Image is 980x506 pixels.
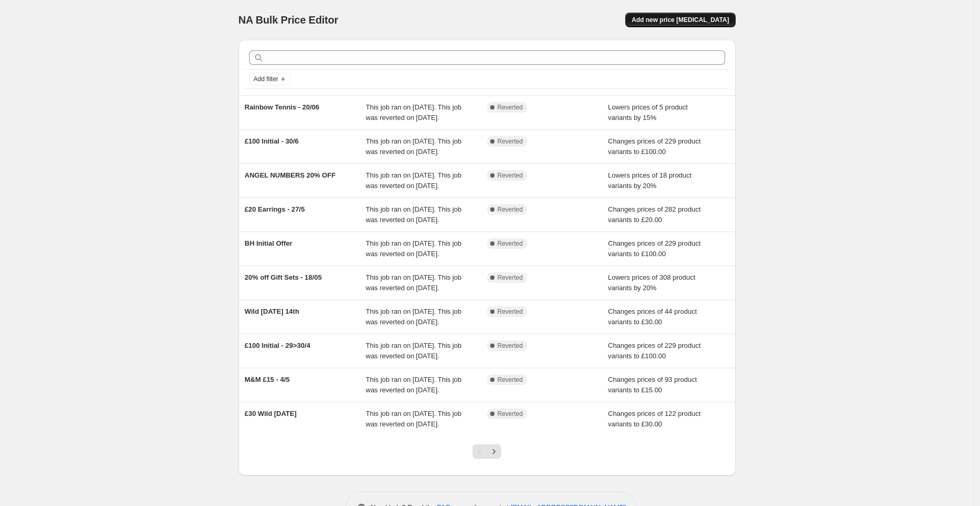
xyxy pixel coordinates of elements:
[245,137,299,145] span: £100 Initial - 30/6
[245,307,299,315] span: Wild [DATE] 14th
[498,171,523,180] span: Reverted
[608,410,701,428] span: Changes prices of 122 product variants to £30.00
[498,239,523,248] span: Reverted
[245,376,290,383] span: M&M £15 - 4/5
[498,273,523,282] span: Reverted
[245,273,322,281] span: 20% off Gift Sets - 18/05
[366,171,461,190] span: This job ran on [DATE]. This job was reverted on [DATE].
[608,273,695,292] span: Lowers prices of 308 product variants by 20%
[608,137,701,156] span: Changes prices of 229 product variants to £100.00
[498,307,523,316] span: Reverted
[366,205,461,224] span: This job ran on [DATE]. This job was reverted on [DATE].
[245,410,297,417] span: £30 Wild [DATE]
[366,307,461,326] span: This job ran on [DATE]. This job was reverted on [DATE].
[608,239,701,258] span: Changes prices of 229 product variants to £100.00
[366,103,461,122] span: This job ran on [DATE]. This job was reverted on [DATE].
[498,410,523,418] span: Reverted
[608,342,701,360] span: Changes prices of 229 product variants to £100.00
[608,205,701,224] span: Changes prices of 282 product variants to £20.00
[245,103,320,111] span: Rainbow Tennis - 20/06
[498,137,523,146] span: Reverted
[239,14,339,26] span: NA Bulk Price Editor
[254,75,278,83] span: Add filter
[366,239,461,258] span: This job ran on [DATE]. This job was reverted on [DATE].
[498,205,523,214] span: Reverted
[608,171,692,190] span: Lowers prices of 18 product variants by 20%
[487,444,501,459] button: Next
[608,307,697,326] span: Changes prices of 44 product variants to £30.00
[366,342,461,360] span: This job ran on [DATE]. This job was reverted on [DATE].
[245,342,310,349] span: £100 Initial - 29>30/4
[608,103,688,122] span: Lowers prices of 5 product variants by 15%
[625,13,735,27] button: Add new price [MEDICAL_DATA]
[245,239,292,247] span: BH Initial Offer
[498,376,523,384] span: Reverted
[498,103,523,112] span: Reverted
[245,205,305,213] span: £20 Earrings - 27/5
[608,376,697,394] span: Changes prices of 93 product variants to £15.00
[472,444,501,459] nav: Pagination
[366,273,461,292] span: This job ran on [DATE]. This job was reverted on [DATE].
[366,376,461,394] span: This job ran on [DATE]. This job was reverted on [DATE].
[498,342,523,350] span: Reverted
[366,137,461,156] span: This job ran on [DATE]. This job was reverted on [DATE].
[366,410,461,428] span: This job ran on [DATE]. This job was reverted on [DATE].
[632,16,729,24] span: Add new price [MEDICAL_DATA]
[249,73,291,85] button: Add filter
[245,171,336,179] span: ANGEL NUMBERS 20% OFF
